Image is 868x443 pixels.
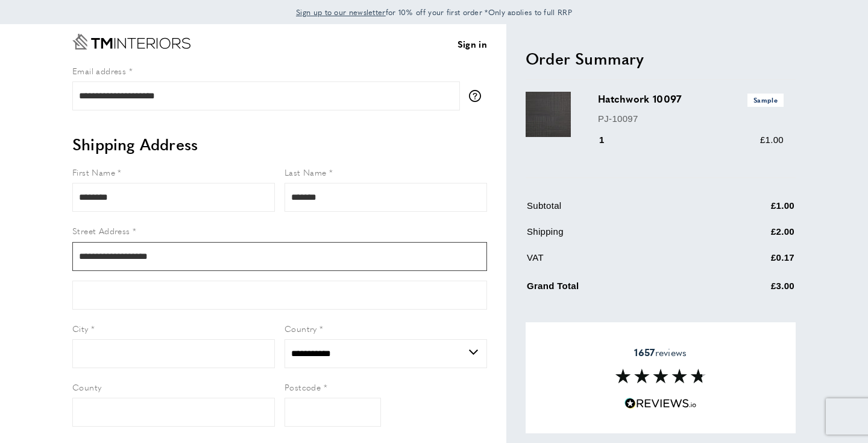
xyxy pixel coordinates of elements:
[527,250,710,274] td: VAT
[711,276,794,302] td: £3.00
[527,199,710,222] td: Subtotal
[711,225,794,248] td: £2.00
[526,48,796,69] h2: Order Summary
[527,276,710,302] td: Grand Total
[285,166,327,178] span: Last Name
[72,133,487,155] h2: Shipping Address
[711,199,794,222] td: £1.00
[711,250,794,274] td: £0.17
[598,92,784,106] h3: Hatchwork 10097
[760,135,784,145] span: £1.00
[285,322,317,334] span: Country
[458,37,487,51] a: Sign in
[72,34,190,49] a: Go to Home page
[72,381,101,393] span: County
[296,6,386,18] a: Sign up to our newsletter
[285,381,321,393] span: Postcode
[634,346,687,359] span: reviews
[598,112,784,126] p: PJ-10097
[72,322,89,334] span: City
[624,398,697,409] img: Reviews.io 5 stars
[72,225,130,237] span: Street Address
[526,320,614,334] span: Apply Discount Code
[747,94,784,106] span: Sample
[526,92,571,137] img: Hatchwork 10097
[527,225,710,248] td: Shipping
[634,345,655,359] strong: 1657
[469,90,487,102] button: More information
[72,65,126,77] span: Email address
[615,369,706,383] img: Reviews section
[72,166,115,178] span: First Name
[296,7,386,18] span: Sign up to our newsletter
[296,7,572,18] span: for 10% off your first order *Only applies to full RRP
[598,133,621,147] div: 1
